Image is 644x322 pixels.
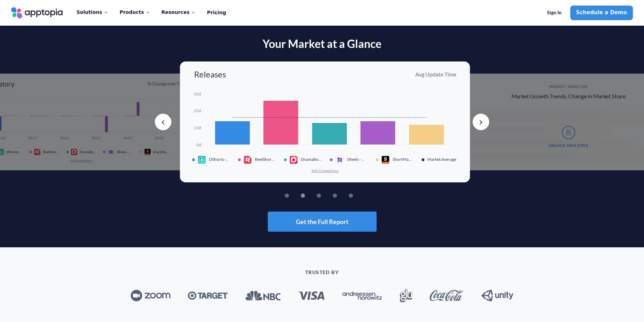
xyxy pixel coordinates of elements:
[123,136,133,140] text: 09/24
[347,157,368,162] span: 1Reels - Watch Short Dramas
[343,193,347,198] button: 4
[473,114,489,130] button: Next
[144,149,153,155] div: app
[209,157,230,162] span: DShorts-Drama Shorts
[381,156,390,164] img: app icon
[155,114,171,130] button: Previous
[153,150,170,154] span: ShortMax - Watch Dramas & Show
[311,193,315,198] button: 2
[512,93,626,99] p: Market Growth Trends, Change in Market Share
[400,289,412,302] img: Glu_Mobile_logo.svg
[28,136,38,140] text: 09/21
[116,150,133,154] span: 1Reels - Watch Short Dramas
[207,6,226,20] a: Pricing
[70,159,92,163] button: Edit Competitors
[359,193,363,198] button: 5
[107,149,114,155] img: app icon
[336,156,347,164] div: app
[549,85,588,89] h3: Market Analysis
[198,156,209,164] div: app
[244,156,255,164] div: app
[147,81,186,87] p: % Change over Time
[415,71,456,78] p: Avg Update Time
[327,193,331,198] button: 3
[245,290,281,301] img: NBC_logo.svg
[43,150,60,154] span: ReelShort - Stream Drama & TV
[120,5,150,19] div: Products
[336,156,344,164] img: app icon
[59,136,69,140] text: 09/22
[91,136,101,140] text: 09/23
[427,157,458,162] span: Market Average
[155,136,164,140] text: 09/25
[298,291,325,300] img: Visa_Inc._logo.svg
[194,108,201,113] text: 20d
[161,5,196,19] div: Resources
[290,156,298,164] img: app icon
[194,125,201,130] text: 10d
[196,142,201,147] text: 0d
[144,149,151,155] img: app icon
[301,157,322,162] span: DramaBox - Stream Drama Shorts
[107,149,116,155] div: app
[194,91,201,97] text: 30d
[188,291,228,300] img: Target_logo.svg
[34,149,43,155] div: app
[549,143,588,147] span: Unlock This Data
[290,156,301,164] div: app
[194,70,226,79] h3: Releases
[268,212,377,232] button: Get the Full Report
[244,156,252,164] img: app icon
[393,157,413,162] span: ShortMax - Watch Dramas & Show
[34,149,41,155] img: app icon
[198,156,206,164] img: app icon
[342,291,382,300] img: Andreessen_Horowitz_new_logo.svg
[429,290,464,301] img: Coca-Cola_logo.svg
[311,168,339,173] button: Edit Competitors
[255,157,276,162] span: ReelShort - Stream Drama & TV
[481,290,513,302] img: Unity_Technologies_logo.svg
[131,290,170,302] img: Zoom_logo.svg
[71,149,78,155] img: app icon
[296,218,348,225] span: Get the Full Report
[381,156,393,164] div: app
[72,270,572,275] p: TRUSTED BY
[541,6,567,20] a: Sign In
[80,150,96,154] span: DramaBox - Stream Drama Shorts
[77,5,108,19] div: Solutions
[6,150,23,154] span: DShorts-Drama Shorts
[570,6,633,20] a: Schedule a Demo
[547,10,562,16] span: Sign In
[71,149,80,155] div: app
[295,193,299,198] button: 1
